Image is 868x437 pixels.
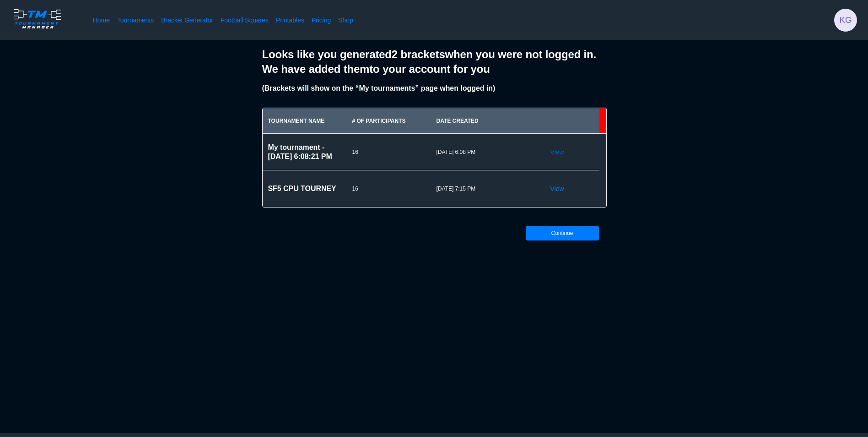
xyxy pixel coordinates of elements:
a: Shop [338,16,353,25]
h2: (Brackets will show on the “My tournaments” page when logged in) [262,84,606,93]
div: Date Created [437,117,510,125]
button: Continue [526,226,599,240]
span: 16 [352,185,426,192]
span: 16 [352,148,426,156]
a: Bracket Generator [161,16,213,25]
h2: My tournament - [DATE] 6:08:21 PM [268,143,341,161]
a: Tournaments [117,16,154,25]
h2: Looks like you generated 2 brackets when you were not logged in. We have added them to your accou... [262,47,606,76]
span: 09/15/2025 6:08 PM [437,148,510,156]
div: Tournament Name [268,117,341,125]
a: Football Squares [221,16,269,25]
a: Home [93,16,110,25]
a: Pricing [312,16,331,25]
div: # of Participants [352,117,426,125]
div: king gamer [834,9,857,32]
a: Printables [276,16,304,25]
a: View [550,184,564,193]
button: KG [834,9,857,32]
span: 09/15/2025 7:15 PM [437,185,510,192]
a: View [550,147,564,157]
img: logo.ffa97a18e3bf2c7d.png [11,7,64,30]
h2: SF5 CPU TOURNEY [268,184,336,193]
